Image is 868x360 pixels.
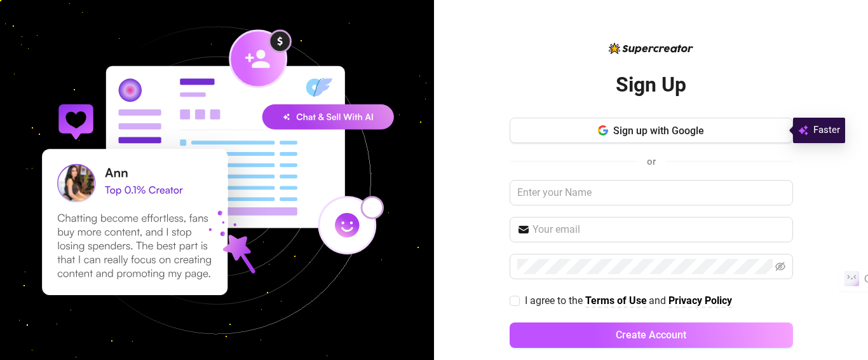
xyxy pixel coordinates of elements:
span: I agree to the [525,294,585,307]
span: Create Account [616,329,686,341]
button: Sign up with Google [510,118,793,143]
span: and [649,294,668,307]
a: Terms of Use [585,294,647,308]
strong: Terms of Use [585,294,647,307]
strong: Privacy Policy [668,294,732,307]
span: Faster [813,123,840,138]
img: svg%3e [798,123,808,138]
input: Enter your Name [510,180,793,205]
a: Privacy Policy [668,294,732,308]
span: eye-invisible [775,261,785,272]
button: Create Account [510,322,793,348]
span: Sign up with Google [613,125,704,137]
h2: Sign Up [616,72,686,98]
img: logo-BBDzfeDw.svg [609,43,693,54]
input: Your email [532,222,785,237]
span: or [647,156,656,167]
